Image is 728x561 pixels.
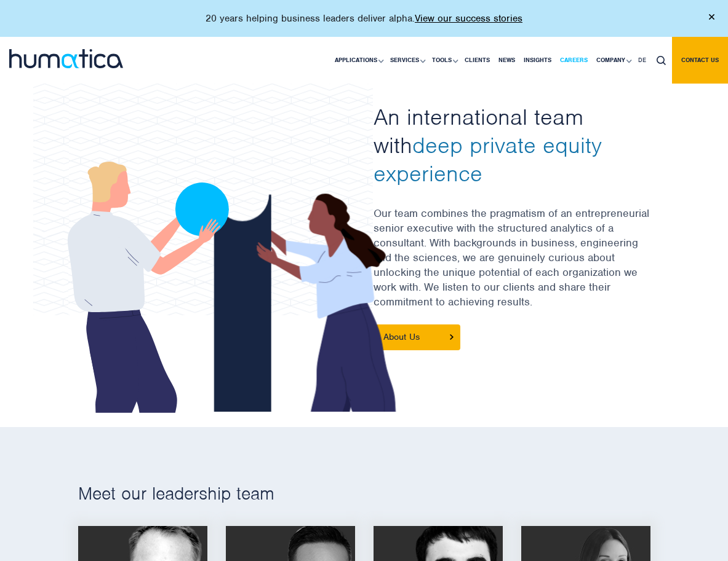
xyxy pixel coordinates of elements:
[9,49,123,68] img: logo
[450,334,454,340] img: About Us
[374,206,650,324] p: Our team combines the pragmatism of an entrepreneurial senior executive with the structured analy...
[374,103,650,187] h2: An international team with
[415,12,522,25] a: View our success stories
[672,37,728,84] a: Contact us
[78,482,650,504] h2: Meet our leadership team
[592,37,634,84] a: Company
[386,37,428,84] a: Services
[494,37,519,84] a: News
[556,37,592,84] a: Careers
[638,56,646,64] span: DE
[657,56,666,65] img: search_icon
[330,37,386,84] a: Applications
[374,131,602,187] span: deep private equity experience
[460,37,494,84] a: Clients
[428,37,460,84] a: Tools
[634,37,650,84] a: DE
[519,37,556,84] a: Insights
[206,12,522,25] p: 20 years helping business leaders deliver alpha.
